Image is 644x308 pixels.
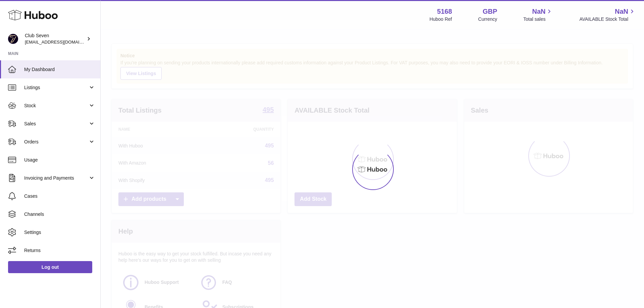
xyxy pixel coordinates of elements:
span: My Dashboard [24,66,95,73]
span: Orders [24,139,88,145]
span: Settings [24,229,95,236]
span: Invoicing and Payments [24,175,88,181]
span: Sales [24,121,88,127]
span: Returns [24,247,95,254]
span: Total sales [523,16,553,22]
span: Cases [24,193,95,199]
span: Stock [24,103,88,109]
span: AVAILABLE Stock Total [579,16,636,22]
span: NaN [532,7,545,16]
span: [EMAIL_ADDRESS][DOMAIN_NAME] [25,39,99,45]
img: info@wearclubseven.com [8,34,18,44]
div: Club Seven [25,33,85,45]
a: Log out [8,261,92,273]
div: Currency [478,16,497,22]
a: NaN AVAILABLE Stock Total [579,7,636,22]
span: NaN [615,7,628,16]
span: Channels [24,211,95,218]
strong: GBP [483,7,497,16]
span: Usage [24,157,95,163]
div: Huboo Ref [430,16,452,22]
strong: 5168 [437,7,452,16]
span: Listings [24,84,88,91]
a: NaN Total sales [523,7,553,22]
